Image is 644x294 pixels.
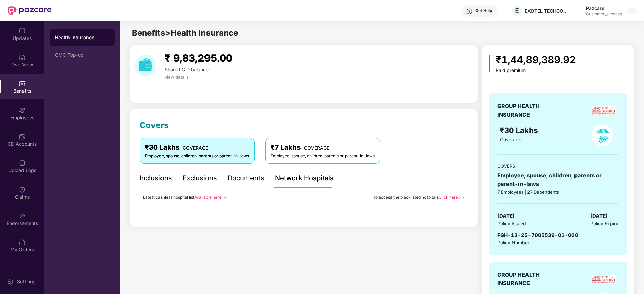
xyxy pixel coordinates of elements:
img: New Pazcare Logo [8,6,52,15]
img: insurerLogo [592,106,616,115]
span: Shared C.D balance [165,67,209,72]
a: Available here >> [194,195,228,200]
span: Coverage [500,137,521,142]
div: GMC Top-up [55,52,109,58]
img: svg+xml;base64,PHN2ZyBpZD0iRW1wbG95ZWVzIiB4bWxucz0iaHR0cDovL3d3dy53My5vcmcvMjAwMC9zdmciIHdpZHRoPS... [19,107,26,114]
div: Health Insurance [55,34,109,41]
div: EXOTEL TECHCOM PRIVATE LIMITED [525,8,572,14]
span: COVERAGE [183,145,208,151]
span: COVERAGE [304,145,329,151]
img: policyIcon [591,124,613,146]
span: To access the blacklisted hospitals [373,195,439,200]
img: svg+xml;base64,PHN2ZyBpZD0iQmVuZWZpdHMiIHhtbG5zPSJodHRwOi8vd3d3LnczLm9yZy8yMDAwL3N2ZyIgd2lkdGg9Ij... [19,80,26,87]
div: Employee, spouse, children, parents or parent-in-laws [271,153,375,159]
div: 7 Employees | 27 Dependents [497,189,618,195]
div: Customer_success [586,11,622,17]
span: ₹30 Lakhs [500,126,540,135]
span: Covers [140,120,169,130]
img: svg+xml;base64,PHN2ZyBpZD0iQ2xhaW0iIHhtbG5zPSJodHRwOi8vd3d3LnczLm9yZy8yMDAwL3N2ZyIgd2lkdGg9IjIwIi... [19,186,26,193]
span: Policy Expiry [590,220,618,227]
img: download [135,55,156,76]
span: [DATE] [590,212,608,220]
img: svg+xml;base64,PHN2ZyBpZD0iRHJvcGRvd24tMzJ4MzIiIHhtbG5zPSJodHRwOi8vd3d3LnczLm9yZy8yMDAwL3N2ZyIgd2... [629,8,635,13]
img: svg+xml;base64,PHN2ZyBpZD0iVXBsb2FkX0xvZ3MiIGRhdGEtbmFtZT0iVXBsb2FkIExvZ3MiIHhtbG5zPSJodHRwOi8vd3... [19,160,26,166]
span: [DATE] [497,212,515,220]
div: Employee, spouse, children, parents or parent-in-laws [145,153,249,159]
div: GROUP HEALTH INSURANCE [497,271,556,287]
div: Network Hospitals [275,173,334,183]
div: Employee, spouse, children, parents or parent-in-laws [497,171,618,188]
img: icon [489,55,490,72]
div: Pazcare [586,5,622,11]
span: view details [165,74,189,80]
span: Policy Number [497,240,530,245]
div: Paid premium [496,68,576,73]
img: svg+xml;base64,PHN2ZyBpZD0iSGVscC0zMngzMiIgeG1sbnM9Imh0dHA6Ly93d3cudzMub3JnLzIwMDAvc3ZnIiB3aWR0aD... [466,8,473,15]
span: Benefits > Health Insurance [132,28,238,38]
div: COVERS [497,163,618,169]
img: svg+xml;base64,PHN2ZyBpZD0iTXlfT3JkZXJzIiBkYXRhLW5hbWU9Ik15IE9yZGVycyIgeG1sbnM9Imh0dHA6Ly93d3cudz... [19,239,26,246]
img: insurerLogo [592,275,616,283]
img: svg+xml;base64,PHN2ZyBpZD0iQ0RfQWNjb3VudHMiIGRhdGEtbmFtZT0iQ0QgQWNjb3VudHMiIHhtbG5zPSJodHRwOi8vd3... [19,133,26,140]
div: Inclusions [140,173,172,183]
div: Get Help [475,8,492,13]
div: Documents [228,173,264,183]
div: ₹7 Lakhs [271,142,375,153]
div: ₹30 Lakhs [145,142,249,153]
span: E [515,7,519,15]
div: Settings [15,278,37,285]
img: svg+xml;base64,PHN2ZyBpZD0iVXBkYXRlZCIgeG1sbnM9Imh0dHA6Ly93d3cudzMub3JnLzIwMDAvc3ZnIiB3aWR0aD0iMj... [19,27,26,34]
span: FGH-13-25-7005539-01-000 [497,232,578,238]
img: svg+xml;base64,PHN2ZyBpZD0iRW5kb3JzZW1lbnRzIiB4bWxucz0iaHR0cDovL3d3dy53My5vcmcvMjAwMC9zdmciIHdpZH... [19,213,26,219]
div: Exclusions [183,173,217,183]
img: svg+xml;base64,PHN2ZyBpZD0iU2V0dGluZy0yMHgyMCIgeG1sbnM9Imh0dHA6Ly93d3cudzMub3JnLzIwMDAvc3ZnIiB3aW... [7,278,14,285]
img: svg+xml;base64,PHN2ZyBpZD0iSG9tZSIgeG1sbnM9Imh0dHA6Ly93d3cudzMub3JnLzIwMDAvc3ZnIiB3aWR0aD0iMjAiIG... [19,54,26,61]
span: Policy Issued [497,220,526,227]
div: ₹1,44,89,389.92 [496,52,576,68]
span: Latest cashless hospital list [143,195,194,200]
span: ₹ 9,83,295.00 [165,52,232,64]
a: Click here >> [439,195,464,200]
div: GROUP HEALTH INSURANCE [497,102,556,119]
